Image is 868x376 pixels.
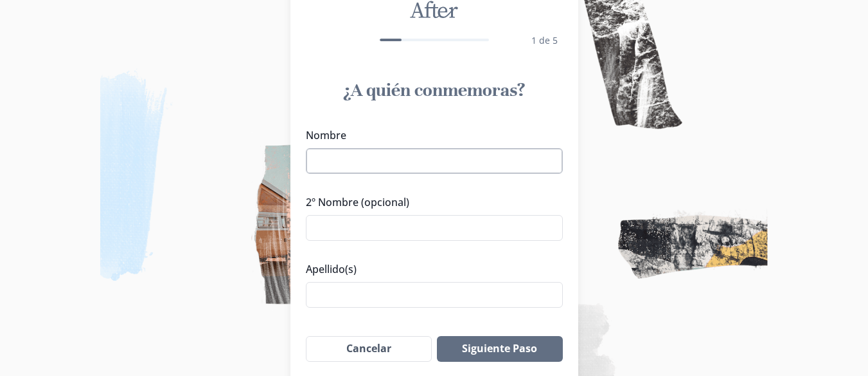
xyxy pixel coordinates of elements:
[306,336,432,362] button: Cancelar
[306,261,555,277] label: Apellido(s)
[531,34,558,46] span: 1 de 5
[306,79,563,102] h1: ¿A quién conmemoras?
[306,127,555,143] label: Nombre
[437,336,562,362] button: Siguiente Paso
[306,194,555,210] label: 2º Nombre (opcional)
